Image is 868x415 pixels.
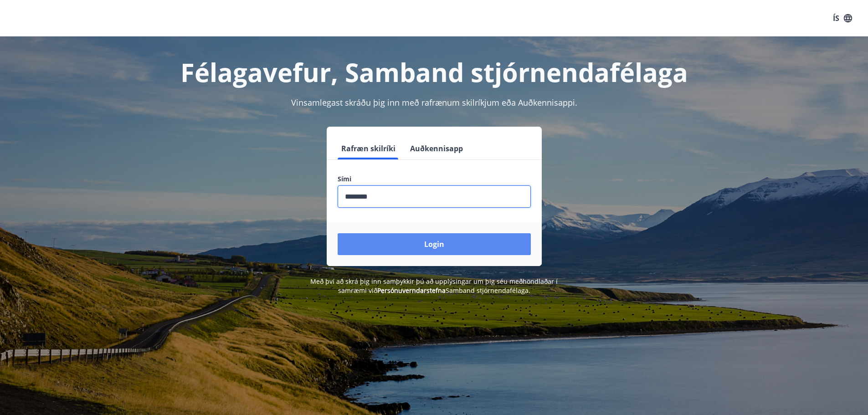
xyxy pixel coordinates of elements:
[377,286,446,295] a: Persónuverndarstefna
[291,97,577,108] span: Vinsamlegast skráðu þig inn með rafrænum skilríkjum eða Auðkennisappi.
[406,138,467,159] button: Auðkennisapp
[117,55,751,89] h1: Félagavefur, Samband stjórnendafélaga
[828,10,857,26] button: ÍS
[338,233,531,255] button: Login
[338,138,399,159] button: Rafræn skilríki
[338,174,531,184] label: Sími
[310,277,558,295] span: Með því að skrá þig inn samþykkir þú að upplýsingar um þig séu meðhöndlaðar í samræmi við Samband...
